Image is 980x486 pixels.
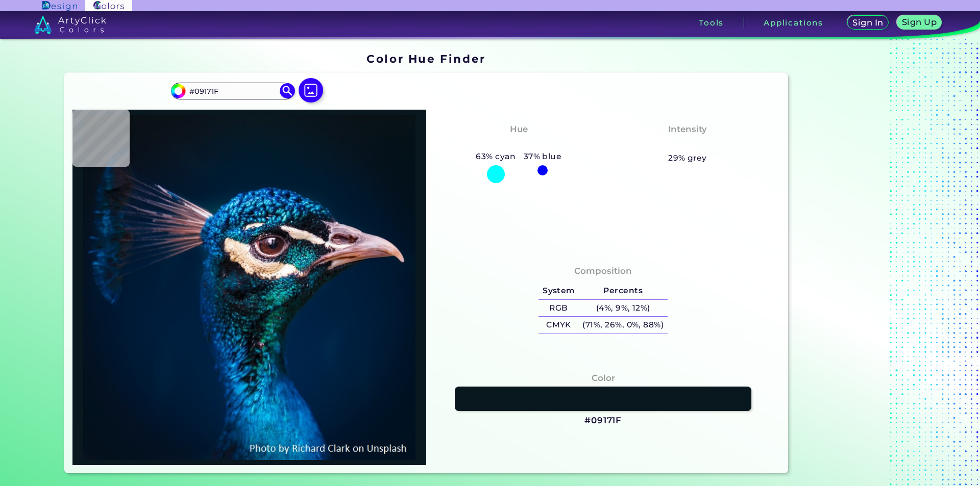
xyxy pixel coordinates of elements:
[592,371,615,386] h4: Color
[574,264,632,278] h4: Composition
[584,415,622,427] h3: #09171F
[579,317,668,334] h5: (71%, 26%, 0%, 88%)
[538,317,578,334] h5: CMYK
[664,138,712,150] h3: Medium
[42,1,77,11] img: ArtyClick Design logo
[280,83,295,98] img: icon search
[849,16,887,29] a: Sign In
[299,78,323,103] img: icon picture
[366,51,485,66] h1: Color Hue Finder
[579,283,668,299] h5: Percents
[668,151,707,165] h5: 29% grey
[520,150,566,163] h5: 37% blue
[668,122,707,137] h4: Intensity
[764,19,823,27] h3: Applications
[185,84,280,98] input: type color..
[510,122,528,137] h4: Hue
[699,19,724,27] h3: Tools
[854,19,881,27] h5: Sign In
[579,300,668,317] h5: (4%, 9%, 12%)
[538,283,578,299] h5: System
[485,138,552,150] h3: Bluish Cyan
[792,49,920,477] iframe: Advertisement
[903,18,935,26] h5: Sign Up
[472,150,520,163] h5: 63% cyan
[78,115,421,460] img: img_pavlin.jpg
[899,16,940,29] a: Sign Up
[34,15,106,34] img: logo_artyclick_colors_white.svg
[538,300,578,317] h5: RGB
